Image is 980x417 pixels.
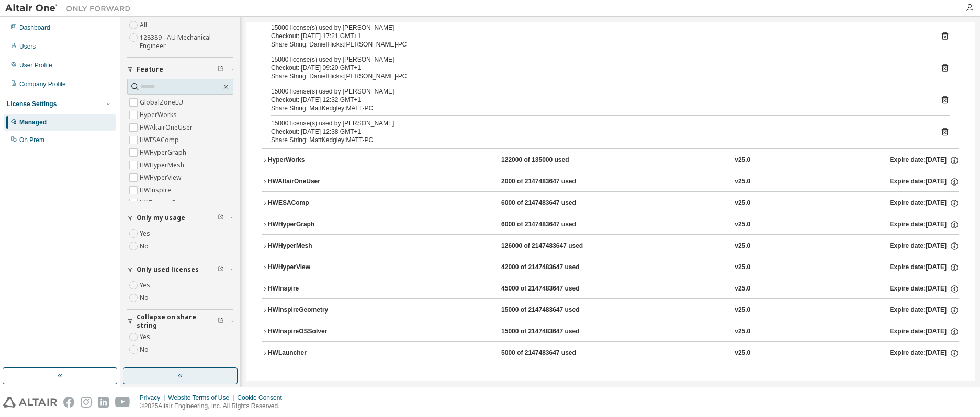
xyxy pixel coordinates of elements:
div: Company Profile [19,80,66,88]
div: HWInspireGeometry [268,306,362,315]
div: v25.0 [735,220,750,229]
label: HWESAComp [140,134,181,146]
div: Share String: DanielHicks:[PERSON_NAME]-PC [271,40,925,49]
button: HWAltairOneUser2000 of 2147483647 usedv25.0Expire date:[DATE] [262,170,959,193]
div: Checkout: [DATE] 17:21 GMT+1 [271,32,925,40]
div: HWHyperMesh [268,241,362,251]
div: v25.0 [735,263,750,272]
label: HWAltairOneUser [140,121,195,134]
div: 42000 of 2147483647 used [501,263,595,272]
div: v25.0 [735,177,750,187]
label: Yes [140,331,152,343]
div: Share String: DanielHicks:[PERSON_NAME]-PC [271,72,925,80]
button: HWHyperGraph6000 of 2147483647 usedv25.0Expire date:[DATE] [262,213,959,236]
span: Collapse on share string [137,313,218,330]
div: HWHyperGraph [268,220,362,229]
label: HWHyperMesh [140,159,186,171]
label: HWInspireGeometry [140,196,203,209]
label: No [140,292,151,304]
div: Expire date: [DATE] [889,284,959,294]
span: Only used licenses [137,265,199,274]
img: Altair One [5,3,136,14]
div: Dashboard [19,24,50,32]
div: User Profile [19,61,52,70]
label: Yes [140,227,152,240]
span: Only my usage [137,214,185,222]
button: HWLauncher5000 of 2147483647 usedv25.0Expire date:[DATE] [262,342,959,365]
div: Managed [19,118,47,126]
button: Only my usage [127,206,233,229]
button: HWHyperView42000 of 2147483647 usedv25.0Expire date:[DATE] [262,256,959,279]
div: v25.0 [735,327,750,337]
div: License Settings [7,100,57,108]
button: Collapse on share string [127,310,233,333]
p: © 2025 Altair Engineering, Inc. All Rights Reserved. [140,402,288,411]
div: v25.0 [735,199,750,208]
button: HWInspireGeometry15000 of 2147483647 usedv25.0Expire date:[DATE] [262,299,959,322]
div: 15000 of 2147483647 used [501,327,595,337]
div: v25.0 [735,284,750,294]
img: facebook.svg [63,397,74,408]
button: Feature [127,58,233,81]
label: HyperWorks [140,109,179,121]
label: GlobalZoneEU [140,96,185,109]
div: v25.0 [735,156,750,165]
div: Checkout: [DATE] 09:20 GMT+1 [271,64,925,72]
span: Clear filter [218,65,224,74]
div: 15000 of 2147483647 used [501,306,595,315]
div: On Prem [19,136,44,144]
label: HWHyperGraph [140,146,188,159]
div: Expire date: [DATE] [889,241,959,251]
div: Expire date: [DATE] [889,177,959,187]
div: Cookie Consent [237,393,288,402]
div: 15000 license(s) used by [PERSON_NAME] [271,24,925,32]
div: Share String: MattKedgley:MATT-PC [271,104,925,112]
div: HyperWorks [268,156,362,165]
div: HWESAComp [268,199,362,208]
button: Only used licenses [127,258,233,281]
div: v25.0 [735,349,750,358]
div: Expire date: [DATE] [889,263,959,272]
div: Users [19,42,36,51]
div: HWAltairOneUser [268,177,362,187]
label: No [140,240,151,252]
span: Clear filter [218,265,224,274]
label: 128389 - AU Mechanical Engineer [140,31,233,52]
button: HyperWorks122000 of 135000 usedv25.0Expire date:[DATE] [262,149,959,172]
div: 6000 of 2147483647 used [501,220,595,229]
img: instagram.svg [81,397,92,408]
div: Checkout: [DATE] 12:38 GMT+1 [271,128,925,136]
div: Website Terms of Use [168,393,237,402]
span: Clear filter [218,317,224,326]
div: HWHyperView [268,263,362,272]
div: HWInspire [268,284,362,294]
span: Clear filter [218,214,224,222]
button: HWInspireOSSolver15000 of 2147483647 usedv25.0Expire date:[DATE] [262,320,959,343]
div: 5000 of 2147483647 used [501,349,595,358]
div: Share String: MattKedgley:MATT-PC [271,136,925,144]
span: Feature [137,65,163,74]
div: 15000 license(s) used by [PERSON_NAME] [271,55,925,64]
div: Expire date: [DATE] [889,349,959,358]
label: HWInspire [140,184,173,196]
div: HWLauncher [268,349,362,358]
div: Expire date: [DATE] [889,327,959,337]
div: Expire date: [DATE] [889,306,959,315]
div: 2000 of 2147483647 used [501,177,595,187]
label: No [140,343,151,356]
div: 126000 of 2147483647 used [501,241,595,251]
label: HWHyperView [140,171,183,184]
label: All [140,19,149,31]
img: linkedin.svg [98,397,109,408]
button: HWInspire45000 of 2147483647 usedv25.0Expire date:[DATE] [262,277,959,300]
div: 6000 of 2147483647 used [501,199,595,208]
div: 122000 of 135000 used [501,156,595,165]
div: Privacy [140,393,168,402]
div: 15000 license(s) used by [PERSON_NAME] [271,87,925,96]
button: HWESAComp6000 of 2147483647 usedv25.0Expire date:[DATE] [262,192,959,215]
div: Expire date: [DATE] [889,199,959,208]
button: HWHyperMesh126000 of 2147483647 usedv25.0Expire date:[DATE] [262,235,959,258]
img: youtube.svg [115,397,130,408]
div: HWInspireOSSolver [268,327,362,337]
div: 45000 of 2147483647 used [501,284,595,294]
